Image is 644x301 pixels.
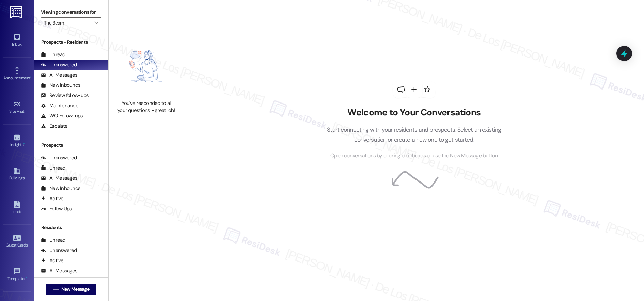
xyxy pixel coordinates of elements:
div: All Messages [41,72,77,79]
a: Buildings [3,165,31,184]
div: Unanswered [41,247,77,254]
p: Start connecting with your residents and prospects. Select an existing conversation or create a n... [317,125,512,144]
div: Review follow-ups [41,92,89,99]
span: New Message [61,286,89,293]
div: Unread [41,164,65,172]
div: Unanswered [41,154,77,161]
div: Follow Ups [41,205,72,212]
div: Unread [41,237,65,244]
span: • [30,75,31,79]
a: Inbox [3,31,31,50]
div: All Messages [41,267,77,274]
div: Escalate [41,123,67,130]
a: Guest Cards [3,232,31,251]
div: Prospects [34,142,108,149]
input: All communities [44,17,91,28]
span: • [23,141,25,146]
div: New Inbounds [41,185,80,192]
div: Unread [41,51,65,58]
i:  [94,20,98,26]
div: Active [41,257,64,264]
div: WO Follow-ups [41,112,83,120]
span: Open conversations by clicking on inboxes or use the New Message button [330,152,498,160]
div: Active [41,195,64,202]
div: You've responded to all your questions - great job! [116,100,176,114]
div: Unanswered [41,61,77,68]
a: Leads [3,199,31,217]
button: New Message [46,284,96,295]
img: empty-state [116,36,176,96]
h2: Welcome to Your Conversations [317,107,512,118]
label: Viewing conversations for [41,7,101,17]
span: • [25,108,26,113]
div: New Inbounds [41,82,80,89]
div: Residents [34,224,108,231]
a: Site Visit • [3,98,31,117]
span: • [26,275,27,280]
img: ResiDesk Logo [10,6,24,18]
div: Prospects + Residents [34,38,108,46]
a: Insights • [3,132,31,150]
i:  [53,287,58,292]
div: All Messages [41,175,77,182]
a: Templates • [3,266,31,284]
div: Maintenance [41,102,78,109]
